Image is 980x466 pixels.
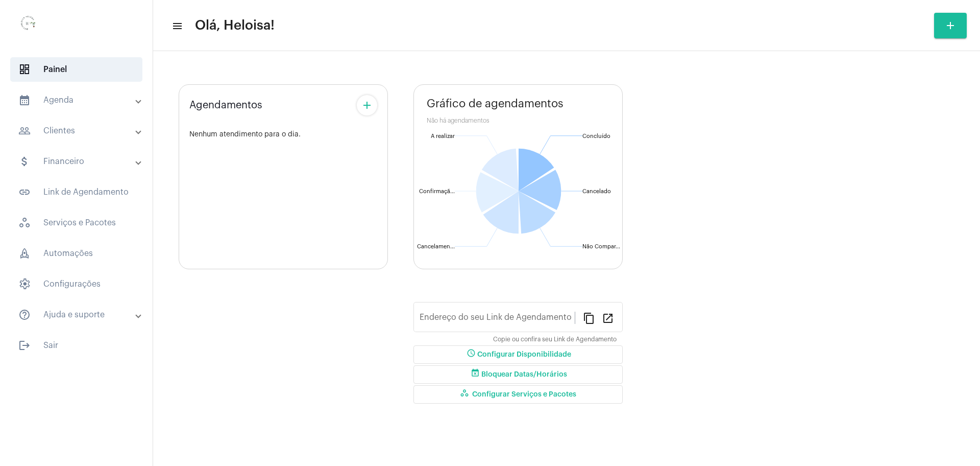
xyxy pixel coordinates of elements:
[18,94,31,106] mat-icon: sidenav icon
[361,99,373,111] mat-icon: add
[8,5,49,46] img: 0d939d3e-dcd2-0964-4adc-7f8e0d1a206f.png
[6,119,153,143] mat-expansion-panel-header: sidenav iconClientes
[18,217,31,229] span: sidenav icon
[10,57,142,82] span: Painel
[10,333,142,358] span: Sair
[18,94,136,106] mat-panel-title: Agenda
[6,149,153,174] mat-expansion-panel-header: sidenav iconFinanceiro
[18,278,31,290] span: sidenav icon
[18,155,136,168] mat-panel-title: Financeiro
[10,241,142,266] span: Automações
[195,17,275,34] span: Olá, Heloisa!
[6,302,153,327] mat-expansion-panel-header: sidenav iconAjuda e suporte
[582,244,620,249] text: Não Compar...
[465,348,477,361] mat-icon: schedule
[18,247,31,260] span: sidenav icon
[18,186,31,198] mat-icon: sidenav icon
[10,180,142,204] span: Link de Agendamento
[10,272,142,296] span: Configurações
[18,125,136,137] mat-panel-title: Clientes
[582,133,610,139] text: Concluído
[413,345,623,364] button: Configurar Disponibilidade
[582,189,611,194] text: Cancelado
[583,312,595,324] mat-icon: content_copy
[469,368,481,381] mat-icon: event_busy
[431,133,455,139] text: A realizar
[944,19,957,32] mat-icon: add
[469,371,567,378] span: Bloquear Datas/Horários
[493,336,617,343] mat-hint: Copie ou confira seu Link de Agendamento
[18,125,31,137] mat-icon: sidenav icon
[465,351,571,358] span: Configurar Disponibilidade
[413,365,623,384] button: Bloquear Datas/Horários
[6,88,153,112] mat-expansion-panel-header: sidenav iconAgenda
[460,388,472,401] mat-icon: workspaces_outlined
[602,312,614,324] mat-icon: open_in_new
[18,309,136,321] mat-panel-title: Ajuda e suporte
[419,189,455,195] text: Confirmaçã...
[413,385,623,404] button: Configurar Serviços e Pacotes
[10,211,142,235] span: Serviços e Pacotes
[420,315,575,324] input: Link
[18,309,31,321] mat-icon: sidenav icon
[189,131,377,138] div: Nenhum atendimento para o dia.
[189,100,262,111] span: Agendamentos
[427,98,563,110] span: Gráfico de agendamentos
[18,155,31,168] mat-icon: sidenav icon
[171,20,182,32] mat-icon: sidenav icon
[417,244,455,249] text: Cancelamen...
[460,391,576,398] span: Configurar Serviços e Pacotes
[18,63,31,76] span: sidenav icon
[18,339,31,352] mat-icon: sidenav icon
